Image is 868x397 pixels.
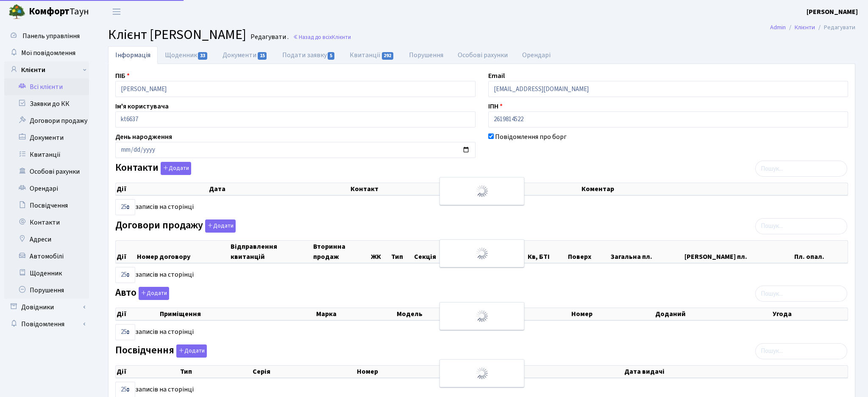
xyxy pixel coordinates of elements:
[757,19,868,36] nav: breadcrumb
[4,180,89,197] a: Орендарі
[4,28,89,44] a: Панель управління
[684,241,793,263] th: [PERSON_NAME] пл.
[4,163,89,180] a: Особові рахунки
[815,23,855,32] li: Редагувати
[4,282,89,299] a: Порушення
[567,241,610,263] th: Поверх
[230,241,312,263] th: Відправлення квитанцій
[203,218,236,233] a: Додати
[4,129,89,146] a: Документи
[22,31,80,41] span: Панель управління
[488,71,505,81] label: Email
[570,308,654,320] th: Номер
[158,46,215,64] a: Щоденник
[382,52,394,60] span: 292
[115,324,135,340] select: записів на сторінці
[205,219,236,233] button: Договори продажу
[115,162,191,175] label: Контакти
[488,101,503,111] label: ІПН
[795,23,815,32] a: Клієнти
[116,241,136,263] th: Дії
[4,299,89,316] a: Довідники
[115,199,194,215] label: записів на сторінці
[332,33,351,41] span: Клієнти
[527,241,567,263] th: Кв, БТІ
[258,52,267,60] span: 15
[356,366,479,378] th: Номер
[136,241,230,263] th: Номер договору
[4,316,89,333] a: Повідомлення
[4,265,89,282] a: Щоденник
[807,7,858,17] b: [PERSON_NAME]
[115,132,172,142] label: День народження
[115,219,236,233] label: Договори продажу
[755,161,847,177] input: Пошук...
[116,183,208,195] th: Дії
[623,366,848,378] th: Дата видачі
[475,366,489,380] img: Обробка...
[515,46,558,64] a: Орендарі
[4,78,89,95] a: Всі клієнти
[4,214,89,231] a: Контакти
[159,308,315,320] th: Приміщення
[4,197,89,214] a: Посвідчення
[4,112,89,129] a: Договори продажу
[451,46,515,64] a: Особові рахунки
[21,48,75,58] span: Мої повідомлення
[478,366,623,378] th: Видано
[115,199,135,215] select: записів на сторінці
[136,286,169,300] a: Додати
[495,132,567,142] label: Повідомлення про борг
[293,33,351,41] a: Назад до всіхКлієнти
[116,366,179,378] th: Дії
[252,366,356,378] th: Серія
[115,71,130,81] label: ПІБ
[402,46,451,64] a: Порушення
[4,44,89,61] a: Мої повідомлення
[328,52,334,60] span: 5
[350,183,581,195] th: Контакт
[4,61,89,78] a: Клієнти
[610,241,684,263] th: Загальна пл.
[654,308,772,320] th: Доданий
[475,309,489,323] img: Обробка...
[115,344,207,358] label: Посвідчення
[249,33,289,41] small: Редагувати .
[8,3,25,20] img: logo.png
[315,308,396,320] th: Марка
[772,308,848,320] th: Угода
[174,343,207,358] a: Додати
[115,267,194,283] label: записів на сторінці
[115,101,169,111] label: Ім'я користувача
[793,241,848,263] th: Пл. опал.
[108,25,246,44] span: Клієнт [PERSON_NAME]
[770,23,786,32] a: Admin
[312,241,370,263] th: Вторинна продаж
[807,7,858,17] a: [PERSON_NAME]
[475,184,489,198] img: Обробка...
[413,241,453,263] th: Секція
[108,46,158,64] a: Інформація
[4,248,89,265] a: Автомобілі
[755,218,847,234] input: Пошук...
[159,161,191,175] a: Додати
[215,46,275,64] a: Документи
[29,5,70,18] b: Комфорт
[115,324,194,340] label: записів на сторінці
[475,247,489,260] img: Обробка...
[4,146,89,163] a: Квитанції
[29,5,89,19] span: Таун
[755,286,847,302] input: Пошук...
[115,287,169,300] label: Авто
[370,241,390,263] th: ЖК
[179,366,252,378] th: Тип
[116,308,159,320] th: Дії
[4,231,89,248] a: Адреси
[139,287,169,300] button: Авто
[106,5,127,19] button: Переключити навігацію
[198,52,207,60] span: 33
[342,46,401,64] a: Квитанції
[161,162,191,175] button: Контакти
[396,308,496,320] th: Модель
[581,183,848,195] th: Коментар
